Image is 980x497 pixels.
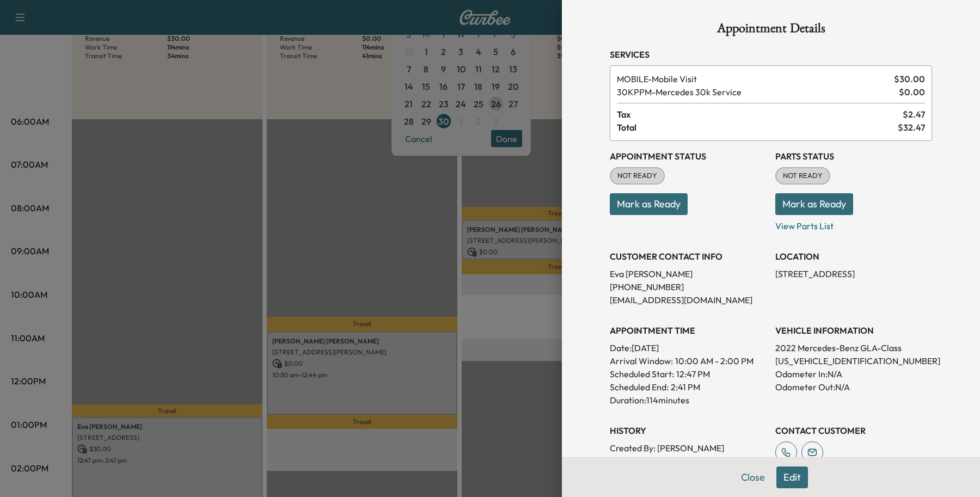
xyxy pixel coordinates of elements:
[775,367,932,381] p: Odometer In: N/A
[775,267,932,280] p: [STREET_ADDRESS]
[776,467,808,488] button: Edit
[610,354,767,367] p: Arrival Window:
[898,121,925,134] span: $ 32.47
[734,467,772,488] button: Close
[775,193,853,215] button: Mark as Ready
[610,367,674,381] p: Scheduled Start:
[775,324,932,337] h3: VEHICLE INFORMATION
[610,381,669,394] p: Scheduled End:
[610,324,767,337] h3: APPOINTMENT TIME
[775,150,932,163] h3: Parts Status
[894,72,925,85] span: $ 30.00
[610,48,932,61] h3: Services
[610,250,767,263] h3: CUSTOMER CONTACT INFO
[610,455,767,468] p: Created At : [DATE] 2:03:42 PM
[617,121,898,134] span: Total
[617,108,903,121] span: Tax
[675,354,754,367] span: 10:00 AM - 2:00 PM
[610,267,767,280] p: Eva [PERSON_NAME]
[775,250,932,263] h3: LOCATION
[775,381,932,394] p: Odometer Out: N/A
[775,341,932,354] p: 2022 Mercedes-Benz GLA-Class
[903,108,925,121] span: $ 2.47
[617,72,890,85] span: Mobile Visit
[899,85,925,99] span: $ 0.00
[610,424,767,437] h3: History
[610,394,767,407] p: Duration: 114 minutes
[610,441,767,455] p: Created By : [PERSON_NAME]
[775,424,932,437] h3: CONTACT CUSTOMER
[610,22,932,39] h1: Appointment Details
[676,367,710,381] p: 12:47 PM
[617,85,895,99] span: Mercedes 30k Service
[610,341,767,354] p: Date: [DATE]
[776,170,829,181] span: NOT READY
[610,150,767,163] h3: Appointment Status
[775,354,932,367] p: [US_VEHICLE_IDENTIFICATION_NUMBER]
[611,170,664,181] span: NOT READY
[610,193,688,215] button: Mark as Ready
[775,215,932,232] p: View Parts List
[671,381,700,394] p: 2:41 PM
[610,280,767,293] p: [PHONE_NUMBER]
[610,293,767,306] p: [EMAIL_ADDRESS][DOMAIN_NAME]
